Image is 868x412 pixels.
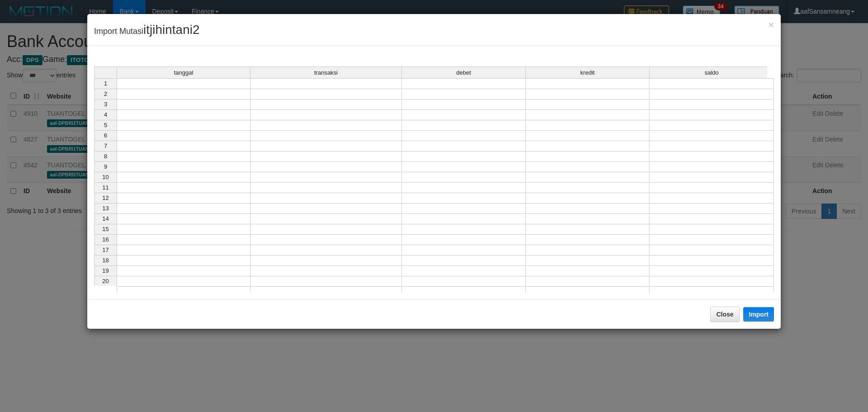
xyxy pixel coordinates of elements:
[94,27,200,36] span: Import Mutasi
[580,70,595,76] span: kredit
[104,80,107,87] span: 1
[102,236,108,243] span: 16
[104,101,107,108] span: 3
[102,194,108,201] span: 12
[769,19,774,30] span: ×
[104,111,107,118] span: 4
[102,278,108,284] span: 20
[104,122,107,128] span: 5
[94,66,117,78] th: Select whole grid
[769,20,774,29] button: Close
[710,307,739,322] button: Close
[104,132,107,139] span: 6
[143,23,200,37] span: itjihintani2
[104,142,107,149] span: 7
[104,153,107,160] span: 8
[104,90,107,97] span: 2
[743,307,774,322] button: Import
[102,205,108,212] span: 13
[102,226,108,232] span: 15
[102,215,108,222] span: 14
[102,174,108,180] span: 10
[104,163,107,170] span: 9
[102,257,108,264] span: 18
[456,70,471,76] span: debet
[314,70,338,76] span: transaksi
[174,70,193,76] span: tanggal
[102,246,108,253] span: 17
[102,184,108,191] span: 11
[102,267,108,274] span: 19
[704,70,718,76] span: saldo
